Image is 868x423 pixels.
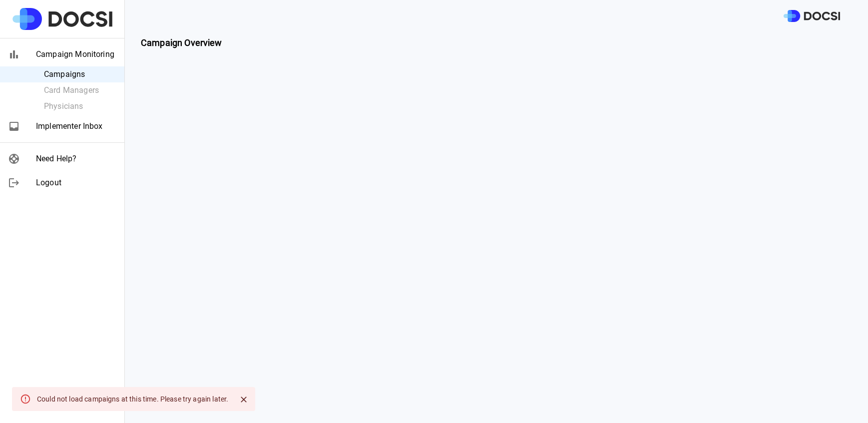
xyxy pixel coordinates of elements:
span: Campaign Monitoring [36,48,116,60]
span: Campaigns [44,68,116,80]
img: Site Logo [12,8,112,30]
strong: Campaign Overview [141,37,222,48]
span: Logout [36,177,116,189]
div: Could not load campaigns at this time. Please try again later. [37,390,228,408]
img: DOCSI Logo [784,10,840,22]
button: Close [236,392,251,407]
span: Need Help? [36,153,116,165]
span: Implementer Inbox [36,120,116,132]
